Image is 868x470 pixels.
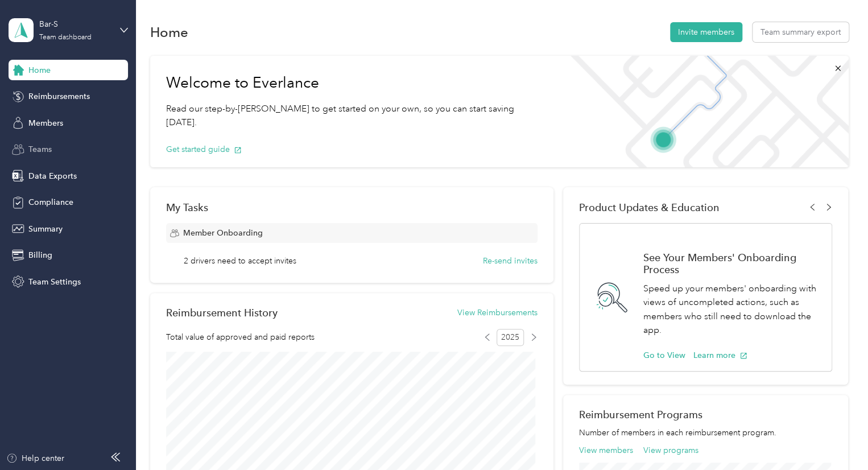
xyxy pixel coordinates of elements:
h1: Home [150,26,188,38]
h2: Reimbursement History [166,307,278,319]
div: Team dashboard [39,34,92,41]
div: My Tasks [166,201,538,213]
span: Total value of approved and paid reports [166,331,315,343]
span: Team Settings [28,276,81,288]
button: View programs [643,444,698,456]
span: Product Updates & Education [579,201,720,213]
button: Go to View [643,349,685,361]
h2: Reimbursement Programs [579,409,832,420]
button: View Reimbursements [457,307,538,319]
h1: Welcome to Everlance [166,74,544,92]
button: Get started guide [166,143,242,155]
button: Re-send invites [483,255,538,267]
span: Data Exports [28,170,77,182]
button: Invite members [670,22,742,42]
h1: See Your Members' Onboarding Process [643,252,820,275]
span: Summary [28,223,63,235]
span: Teams [28,143,52,155]
span: Member Onboarding [183,227,263,239]
p: Number of members in each reimbursement program. [579,427,832,439]
span: 2 drivers need to accept invites [184,255,296,267]
span: 2025 [497,329,524,346]
p: Speed up your members' onboarding with views of uncompleted actions, such as members who still ne... [643,282,820,337]
span: Home [28,64,51,76]
button: View members [579,444,633,456]
button: Team summary export [753,22,849,42]
span: Reimbursements [28,90,90,102]
span: Members [28,117,63,129]
button: Help center [6,452,64,464]
img: Welcome to everlance [559,56,848,167]
p: Read our step-by-[PERSON_NAME] to get started on your own, so you can start saving [DATE]. [166,102,544,130]
iframe: Everlance-gr Chat Button Frame [804,406,868,470]
span: Compliance [28,196,73,208]
span: Billing [28,249,52,261]
button: Learn more [693,349,747,361]
div: Bar-S [39,18,110,30]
